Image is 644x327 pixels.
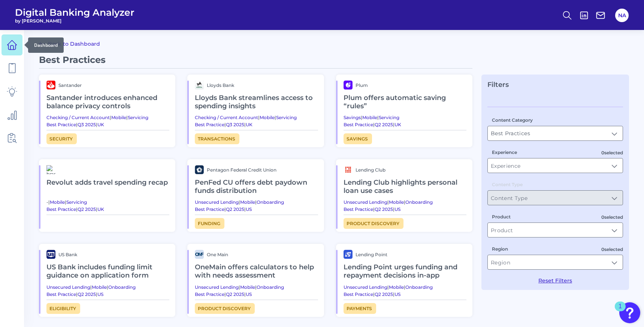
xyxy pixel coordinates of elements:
span: | [393,291,394,297]
span: | [373,291,375,297]
a: Savings [344,133,372,144]
a: US [97,291,103,297]
img: brand logo [46,250,55,259]
a: Back to Dashboard [39,39,100,48]
span: | [90,284,92,290]
span: | [244,291,246,297]
a: Onboarding [405,199,433,205]
a: Q2 2025 [226,206,244,212]
span: | [224,206,226,212]
img: brand logo [344,81,353,90]
a: Servicing [276,115,297,120]
a: Unsecured Lending [195,199,239,205]
a: Mobile [50,199,65,205]
span: by [PERSON_NAME] [15,18,134,24]
a: Q2 2025 [375,206,393,212]
span: Filters [487,81,509,89]
img: brand logo [46,81,55,90]
img: brand logo [46,165,55,174]
a: brand logoLending Club [344,165,466,174]
a: Mobile [389,199,404,205]
a: UK [394,122,401,127]
h2: Santander introduces enhanced balance privacy controls [46,90,169,115]
span: One Main [207,252,228,257]
span: | [255,284,257,290]
a: US [246,291,252,297]
span: | [373,206,375,212]
a: Best Practice [195,291,224,297]
span: | [244,122,246,127]
a: brand logo [46,165,169,174]
a: Best Practice [46,122,76,127]
a: Mobile [111,115,126,120]
h2: Revolut adds travel spending recap​ [46,174,169,191]
span: Lloyds Bank [207,82,234,88]
span: Digital Banking Analyzer [15,7,134,18]
span: Pentagon Federal Credit Union [207,167,276,173]
span: Eligibility [46,303,80,314]
span: | [224,291,226,297]
a: brand logoUS Bank [46,250,169,259]
label: Product [492,214,511,219]
a: Mobile [362,115,377,120]
input: Product [488,223,623,237]
span: | [96,206,97,212]
a: Onboarding [257,284,284,290]
a: Best Practice [344,122,373,127]
button: NA [615,9,629,22]
a: Mobile [240,284,255,290]
span: | [48,199,50,205]
span: | [76,291,78,297]
img: brand logo [195,81,204,90]
a: Q2 2025 [78,291,96,297]
span: Product discovery [195,303,255,314]
a: Transactions [195,133,239,144]
span: | [110,115,111,120]
span: | [107,284,108,290]
a: brand logoPlum [344,81,466,90]
a: UK [97,122,104,127]
label: Region [492,246,508,252]
span: | [387,199,389,205]
a: Q2 2025 [78,206,96,212]
a: UK [97,206,104,212]
span: Best Practices [39,54,106,65]
img: brand logo [344,165,353,174]
a: US [246,206,252,212]
a: Product discovery [344,218,403,229]
button: Open Resource Center, 1 new notification [619,302,640,323]
a: Payments [344,303,376,314]
span: Lending Point [356,252,387,257]
span: US Bank [58,252,77,257]
span: | [96,122,97,127]
a: Best Practice [344,206,373,212]
span: | [65,199,66,205]
a: Funding [195,218,224,229]
span: | [76,206,78,212]
a: Best Practice [46,206,76,212]
span: - [46,199,48,205]
a: Servicing [128,115,148,120]
span: | [373,122,375,127]
a: Onboarding [108,284,136,290]
a: Q2 2025 [226,291,244,297]
a: Savings [344,115,361,120]
a: US [394,206,400,212]
span: | [224,122,226,127]
a: Q2 2025 [375,291,393,297]
img: brand logo [344,250,353,259]
h2: Lending Club highlights personal loan use cases [344,174,466,199]
h2: US Bank includes funding limit guidance on application form [46,259,169,284]
a: US [394,291,400,297]
a: Unsecured Lending [46,284,90,290]
span: | [239,284,240,290]
a: brand logoPentagon Federal Credit Union [195,165,318,174]
a: brand logoSantander [46,81,169,90]
span: | [258,115,260,120]
h2: Plum offers automatic saving “rules”​ [344,90,466,115]
a: Q3 2025 [226,122,244,127]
